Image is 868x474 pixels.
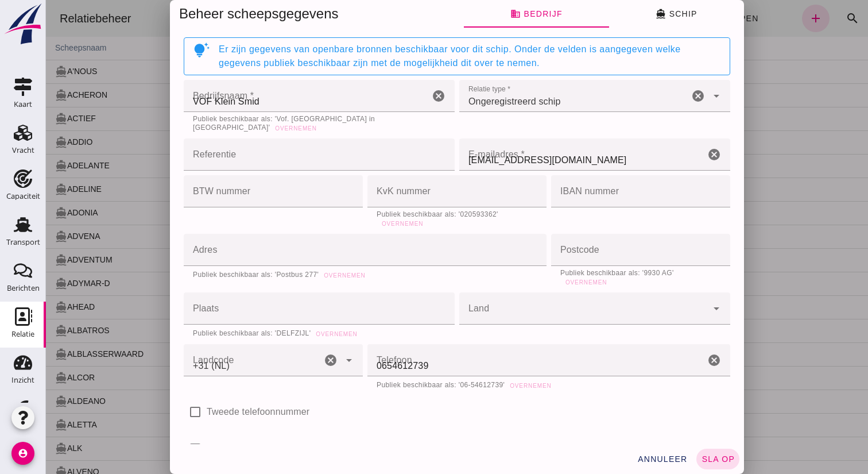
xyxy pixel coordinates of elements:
img: logo-small.a267ee39.svg [2,3,44,45]
div: Transport [6,238,40,246]
div: Inzicht [11,376,34,384]
div: Kaart [14,101,32,108]
div: Relatie [11,330,34,338]
div: Berichten [7,284,40,292]
i: account_circle [11,442,34,465]
div: Capaciteit [6,192,40,200]
div: Vracht [12,147,34,154]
